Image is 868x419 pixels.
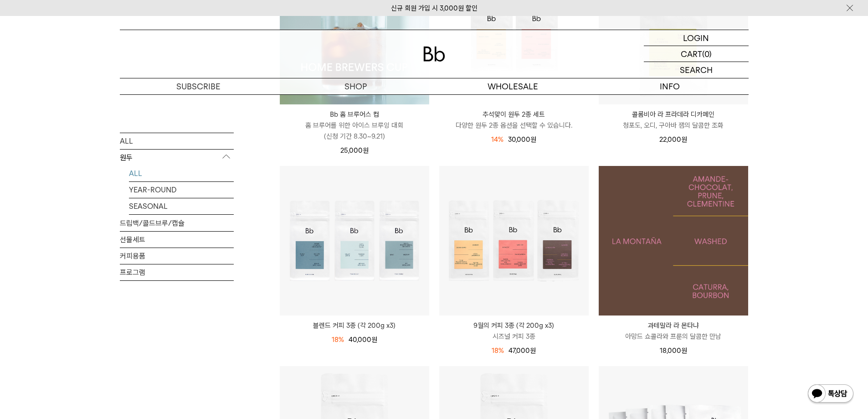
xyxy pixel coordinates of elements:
[599,120,748,131] p: 청포도, 오디, 구아바 잼의 달콤한 조화
[439,109,589,131] a: 추석맞이 원두 2종 세트 다양한 원두 2종 옵션을 선택할 수 있습니다.
[332,334,344,345] div: 18%
[599,320,748,331] p: 과테말라 라 몬타냐
[599,320,748,342] a: 과테말라 라 몬타냐 아망드 쇼콜라와 프룬의 달콤한 만남
[120,149,234,166] p: 원두
[391,4,478,12] a: 신규 회원 가입 시 3,000원 할인
[660,347,687,355] span: 18,000
[659,135,687,144] span: 22,000
[120,78,277,94] a: SUBSCRIBE
[599,166,748,316] a: 과테말라 라 몬타냐
[439,120,589,131] p: 다양한 원두 2종 옵션을 선택할 수 있습니다.
[280,109,429,120] p: Bb 홈 브루어스 컵
[371,336,377,344] span: 원
[599,331,748,342] p: 아망드 쇼콜라와 프룬의 달콤한 만남
[681,135,687,144] span: 원
[591,78,749,94] p: INFO
[439,331,589,342] p: 시즈널 커피 3종
[280,320,429,331] a: 블렌드 커피 3종 (각 200g x3)
[363,146,369,155] span: 원
[434,78,591,94] p: WHOLESALE
[530,135,536,144] span: 원
[277,78,434,94] a: SHOP
[680,62,713,78] p: SEARCH
[683,30,709,46] p: LOGIN
[439,320,589,342] a: 9월의 커피 3종 (각 200g x3) 시즈널 커피 3종
[280,166,429,316] img: 블렌드 커피 3종 (각 200g x3)
[599,109,748,120] p: 콜롬비아 라 프라데라 디카페인
[492,345,504,356] div: 18%
[120,264,234,280] a: 프로그램
[508,347,536,355] span: 47,000
[120,215,234,231] a: 드립백/콜드브루/캡슐
[439,109,589,120] p: 추석맞이 원두 2종 세트
[644,30,749,46] a: LOGIN
[129,165,234,181] a: ALL
[120,248,234,264] a: 커피용품
[120,231,234,247] a: 선물세트
[349,336,377,344] span: 40,000
[681,46,702,62] p: CART
[129,198,234,214] a: SEASONAL
[599,166,748,316] img: 1000000483_add2_049.png
[280,120,429,142] p: 홈 브루어를 위한 아이스 브루잉 대회 (신청 기간 8.30~9.21)
[644,46,749,62] a: CART (0)
[120,133,234,149] a: ALL
[508,135,536,144] span: 30,000
[599,109,748,131] a: 콜롬비아 라 프라데라 디카페인 청포도, 오디, 구아바 잼의 달콤한 조화
[423,47,445,62] img: 로고
[530,347,536,355] span: 원
[681,347,687,355] span: 원
[491,134,503,145] div: 14%
[280,109,429,142] a: Bb 홈 브루어스 컵 홈 브루어를 위한 아이스 브루잉 대회(신청 기간 8.30~9.21)
[702,46,712,62] p: (0)
[129,181,234,197] a: YEAR-ROUND
[807,383,854,405] img: 카카오톡 채널 1:1 채팅 버튼
[439,166,589,316] img: 9월의 커피 3종 (각 200g x3)
[340,146,369,155] span: 25,000
[439,320,589,331] p: 9월의 커피 3종 (각 200g x3)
